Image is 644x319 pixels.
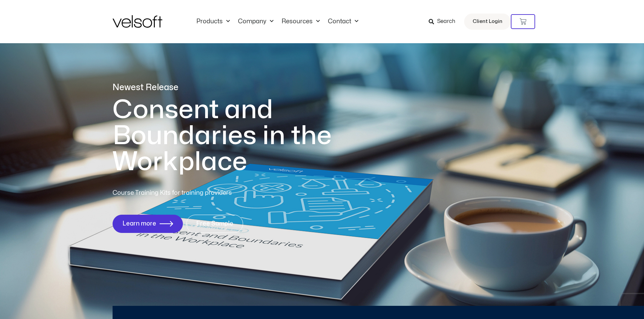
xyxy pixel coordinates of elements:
[464,14,511,30] a: Client Login
[122,220,156,227] span: Learn more
[186,215,243,233] a: Free Sample
[196,220,233,227] span: Free Sample
[473,17,502,26] span: Client Login
[278,18,324,25] a: ResourcesMenu Toggle
[437,17,455,26] span: Search
[113,82,359,94] p: Newest Release
[113,188,281,198] p: Course Training Kits for training providers
[113,15,162,28] img: Velsoft Training Materials
[429,16,460,27] a: Search
[558,304,641,319] iframe: chat widget
[113,215,183,233] a: Learn more
[324,18,362,25] a: ContactMenu Toggle
[113,97,359,175] h1: Consent and Boundaries in the Workplace
[192,18,362,25] nav: Menu
[234,18,278,25] a: CompanyMenu Toggle
[192,18,234,25] a: ProductsMenu Toggle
